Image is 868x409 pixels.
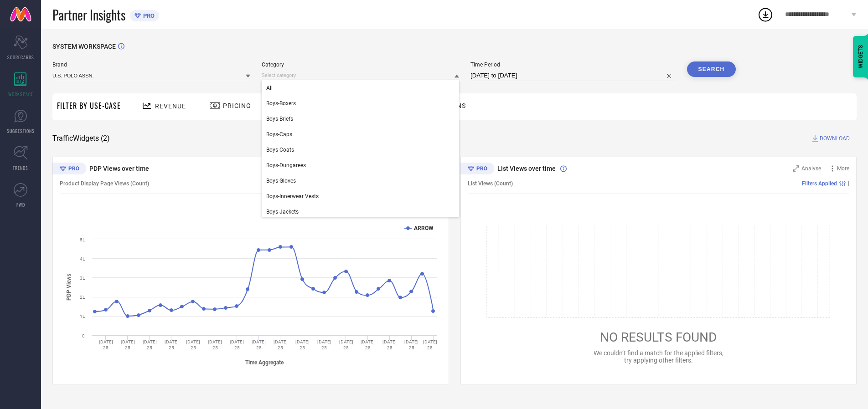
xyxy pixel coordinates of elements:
svg: Zoom [793,165,799,172]
div: Boys-Gloves [262,173,460,189]
text: [DATE] 25 [317,339,331,350]
span: Boys-Caps [266,131,292,138]
span: WORKSPACE [8,91,33,97]
text: [DATE] 25 [165,339,179,350]
div: Boys-Dungarees [262,158,460,173]
span: List Views over time [497,165,556,172]
span: Boys-Gloves [266,178,296,184]
span: Pricing [223,102,251,109]
div: Open download list [757,6,774,23]
span: SCORECARDS [7,54,34,61]
span: FWD [16,201,25,208]
div: Boys-Jackets [262,204,460,220]
text: 3L [80,276,85,281]
text: [DATE] 25 [143,339,157,350]
span: Filter By Use-Case [57,100,121,111]
div: Boys-Coats [262,142,460,158]
text: [DATE] 25 [339,339,353,350]
text: ARROW [414,225,434,231]
div: All [262,80,460,96]
span: SUGGESTIONS [7,128,35,134]
text: 5L [80,237,85,242]
text: 0 [82,333,85,338]
span: | [848,180,849,187]
span: Filters Applied [802,180,837,187]
text: [DATE] 25 [361,339,375,350]
span: TRENDS [13,164,28,171]
span: Boys-Dungarees [266,162,306,169]
text: [DATE] 25 [295,339,310,350]
span: Category [262,61,460,68]
span: All [266,85,273,91]
input: Select category [262,71,460,80]
span: Boys-Coats [266,147,294,153]
span: Boys-Boxers [266,100,296,107]
span: List Views (Count) [468,180,513,187]
span: PRO [141,12,155,19]
text: [DATE] 25 [404,339,418,350]
div: Boys-Caps [262,127,460,142]
text: 1L [80,314,85,319]
button: Search [687,61,736,77]
input: Select time period [470,70,676,81]
div: Premium [460,163,494,176]
div: Boys-Boxers [262,96,460,111]
span: Time Period [470,61,676,68]
span: More [837,165,849,172]
text: [DATE] 25 [121,339,135,350]
text: [DATE] 25 [423,339,437,350]
span: Boys-Innerwear Vests [266,193,319,199]
text: [DATE] 25 [186,339,200,350]
text: [DATE] 25 [99,339,113,350]
span: We couldn’t find a match for the applied filters, try applying other filters. [594,349,723,364]
span: Brand [52,61,250,68]
div: Boys-Briefs [262,111,460,127]
div: Boys-Innerwear Vests [262,189,460,204]
text: [DATE] 25 [230,339,244,350]
text: 2L [80,295,85,300]
tspan: Time Aggregate [245,359,284,366]
span: Revenue [155,102,186,110]
tspan: PDP Views [66,274,72,301]
span: Traffic Widgets ( 2 ) [52,134,110,143]
span: DOWNLOAD [820,134,850,143]
text: 4L [80,256,85,261]
text: [DATE] 25 [274,339,288,350]
span: PDP Views over time [89,165,149,172]
span: Boys-Jackets [266,209,299,215]
span: Analyse [801,165,821,172]
span: Partner Insights [52,5,125,24]
span: Boys-Briefs [266,116,293,122]
text: [DATE] 25 [382,339,397,350]
span: SYSTEM WORKSPACE [52,43,116,50]
text: [DATE] 25 [252,339,266,350]
span: NO RESULTS FOUND [600,330,717,345]
span: Product Display Page Views (Count) [60,180,149,187]
div: Premium [52,163,86,176]
text: [DATE] 25 [208,339,222,350]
